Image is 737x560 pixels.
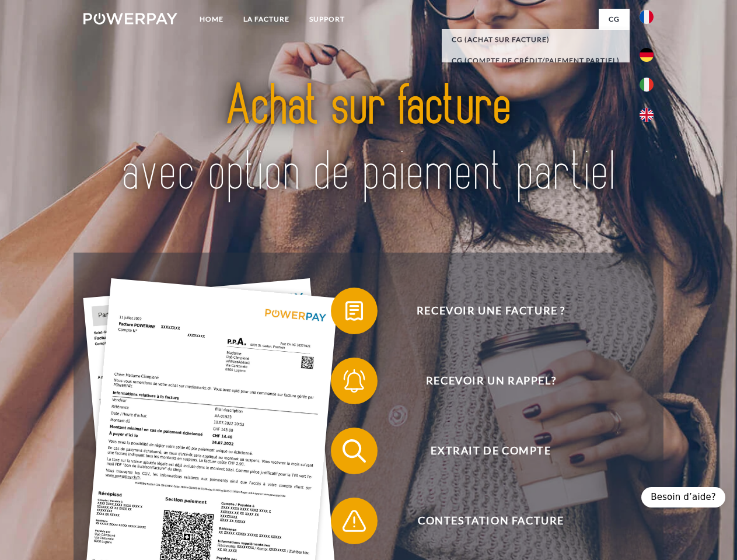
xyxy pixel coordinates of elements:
img: en [640,108,654,122]
img: qb_bill.svg [340,296,369,325]
span: Recevoir une facture ? [348,288,634,334]
button: Contestation Facture [331,498,634,544]
a: LA FACTURE [233,9,299,30]
a: CG [599,9,630,30]
img: it [640,78,654,92]
a: Support [299,9,355,30]
button: Recevoir un rappel? [331,358,634,404]
span: Recevoir un rappel? [348,358,634,404]
a: CG (achat sur facture) [442,29,630,50]
span: Contestation Facture [348,498,634,544]
div: Besoin d’aide? [641,487,725,508]
a: Home [190,9,233,30]
img: de [640,48,654,62]
img: qb_search.svg [340,436,369,466]
span: Extrait de compte [348,428,634,474]
img: logo-powerpay-white.svg [83,13,177,24]
button: Recevoir une facture ? [331,288,634,334]
a: CG (Compte de crédit/paiement partiel) [442,50,630,71]
img: title-powerpay_fr.svg [111,56,626,223]
img: fr [640,10,654,24]
img: qb_warning.svg [340,506,369,535]
img: qb_bell.svg [340,366,369,395]
button: Extrait de compte [331,428,634,474]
